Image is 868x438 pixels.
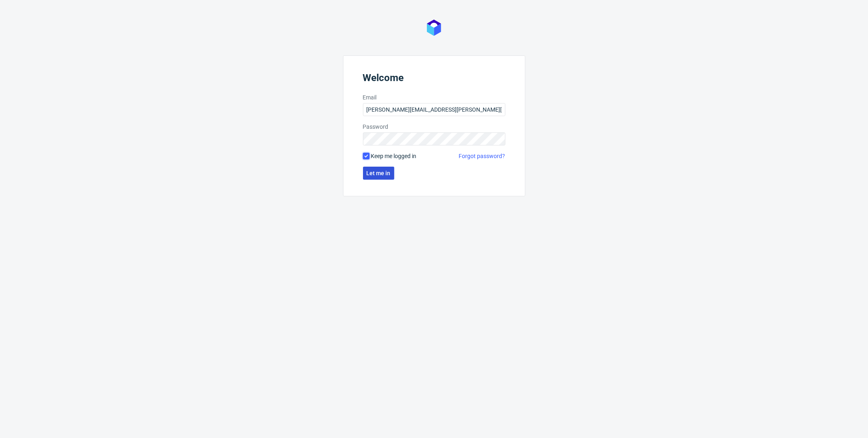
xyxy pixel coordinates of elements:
header: Welcome [363,72,505,87]
label: Password [363,123,505,131]
span: Let me in [367,170,391,176]
a: Forgot password? [459,152,505,160]
input: you@youremail.com [363,103,505,116]
label: Email [363,93,505,101]
span: Keep me logged in [371,152,417,160]
button: Let me in [363,167,394,180]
